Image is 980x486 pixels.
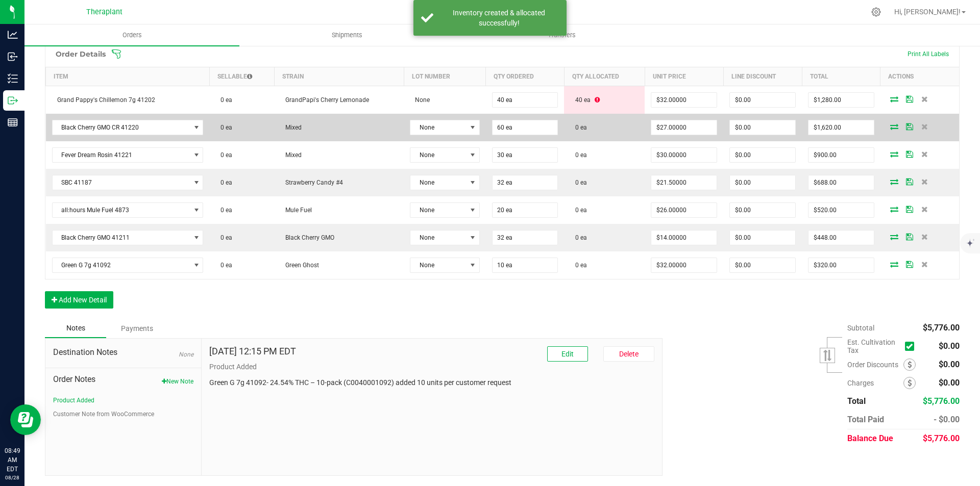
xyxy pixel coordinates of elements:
th: Lot Number [404,67,485,86]
span: NO DATA FOUND [52,175,204,190]
input: 0 [808,231,874,245]
span: 0 ea [570,151,587,159]
span: Save Order Detail [902,96,917,102]
input: 0 [808,175,874,190]
span: Orders [109,31,156,40]
span: Save Order Detail [902,178,917,185]
span: Save Order Detail [902,123,917,130]
input: 0 [730,120,795,135]
span: Est. Cultivation Tax [847,338,901,354]
input: 0 [651,231,717,245]
span: 0 ea [215,124,232,131]
span: Hi, [PERSON_NAME]! [894,8,961,16]
span: Save Order Detail [902,261,917,267]
span: Delete Order Detail [917,178,933,185]
input: 0 [808,120,874,135]
input: 0 [730,203,795,217]
inline-svg: Inbound [8,52,18,62]
input: 0 [651,93,717,107]
button: Product Added [53,396,94,405]
span: None [410,175,466,190]
span: all:hours Mule Fuel 4873 [53,203,190,217]
th: Unit Price [645,67,723,86]
th: Strain [274,67,404,86]
span: 0 ea [570,262,587,269]
input: 0 [808,203,874,217]
input: 0 [651,203,717,217]
span: Mule Fuel [280,207,312,214]
iframe: Resource center [10,404,41,435]
input: 0 [730,148,795,162]
button: Delete [603,346,654,362]
span: Delete Order Detail [917,96,933,102]
span: $5,776.00 [923,323,960,332]
p: Product Added [209,362,654,372]
span: - $0.00 [934,415,960,424]
span: $0.00 [939,360,960,369]
input: 0 [493,148,558,162]
input: 0 [651,175,717,190]
button: Edit [547,346,588,362]
span: NO DATA FOUND [52,202,204,218]
button: Customer Note from WooCommerce [53,410,154,419]
span: Mixed [280,124,302,131]
span: 0 ea [215,96,232,104]
span: None [410,148,466,162]
span: None [410,120,466,135]
span: 0 ea [570,234,587,241]
span: Delete Order Detail [917,206,933,212]
button: Add New Detail [45,291,113,309]
span: Shipments [318,31,376,40]
p: Green G 7g 41092- 24.54% THC – 10-pack (C0040001092) added 10 units per customer request [209,377,654,388]
div: Manage settings [870,7,883,17]
input: 0 [808,148,874,162]
span: 0 ea [570,124,587,131]
span: Fever Dream Rosin 41221 [53,148,190,162]
input: 0 [651,148,717,162]
span: Total Paid [847,415,884,424]
input: 0 [730,93,795,107]
span: Black Cherry GMO 41211 [53,231,190,245]
span: Destination Notes [53,346,193,359]
input: 0 [808,258,874,272]
input: 0 [493,258,558,272]
th: Line Discount [723,67,802,86]
input: 0 [730,231,795,245]
input: 0 [493,120,558,135]
h4: [DATE] 12:15 PM EDT [209,346,296,356]
span: None [410,203,466,217]
span: Green G 7g 41092 [53,258,190,272]
span: 0 ea [215,262,232,269]
span: Green Ghost [280,262,319,269]
a: Shipments [239,24,454,46]
span: Black Cherry GMO [280,234,334,241]
span: None [410,231,466,245]
span: None [410,96,430,104]
input: 0 [651,258,717,272]
p: 08/28 [5,474,20,481]
span: Strawberry Candy #4 [280,179,343,186]
span: Packages out of sync: 1 Packages pending sync: 0 Packages in sync: 0 [595,96,600,104]
span: Theraplant [86,8,122,16]
span: Mixed [280,151,302,159]
span: GrandPapi's Cherry Lemonade [280,96,369,104]
input: 0 [493,231,558,245]
button: New Note [162,377,193,386]
p: 08:49 AM EDT [5,446,20,474]
span: None [179,351,193,358]
th: Qty Allocated [564,67,645,86]
h1: Order Details [56,50,106,58]
input: 0 [730,258,795,272]
span: 0 ea [570,207,587,214]
span: Calculate cultivation tax [905,340,919,353]
span: 0 ea [215,207,232,214]
input: 0 [808,93,874,107]
span: 0 ea [215,179,232,186]
span: $0.00 [939,341,960,351]
span: Order Discounts [847,361,903,369]
span: $0.00 [939,378,960,388]
span: Edit [561,350,574,358]
span: $5,776.00 [923,396,960,406]
a: Orders [24,24,239,46]
div: Notes [45,319,106,338]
